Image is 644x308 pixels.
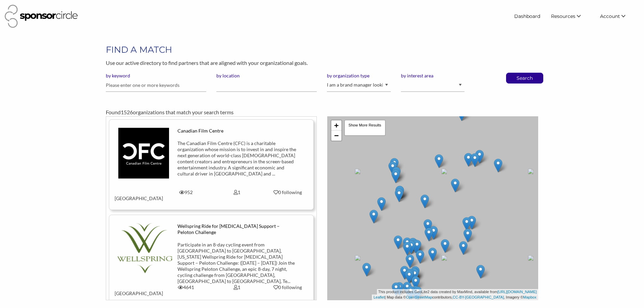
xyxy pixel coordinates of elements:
[595,10,639,22] li: Account
[327,73,390,79] label: by organization type
[331,131,341,141] a: Zoom out
[344,120,386,136] div: Show More Results
[177,223,296,235] div: Wellspring Ride for [MEDICAL_DATA] Support – Peloton Challenge
[115,223,172,273] img: wgkeavk01u56rftp6wvv
[514,73,536,83] button: Search
[121,109,133,115] span: 1526
[374,295,385,299] a: Leaflet
[211,284,262,290] div: 1
[551,13,575,19] span: Resources
[546,10,595,22] li: Resources
[110,284,161,297] div: [GEOGRAPHIC_DATA]
[106,58,538,67] p: Use our active directory to find partners that are aligned with your organizational goals.
[401,73,464,79] label: by interest area
[177,128,296,134] div: Canadian Film Centre
[161,284,212,290] div: 4641
[331,120,341,131] a: Zoom in
[267,284,308,290] div: 0 following
[523,295,536,299] a: Mapbox
[110,189,161,202] div: [GEOGRAPHIC_DATA]
[161,189,212,195] div: 952
[106,44,538,56] h1: FIND A MATCH
[216,73,317,79] label: by location
[509,10,546,22] a: Dashboard
[106,73,206,79] label: by keyword
[267,189,308,195] div: 0 following
[177,242,296,284] div: Participate in an 8-day cycling event from [GEOGRAPHIC_DATA] to [GEOGRAPHIC_DATA], [US_STATE] Wel...
[406,295,432,299] a: OpenStreetMap
[115,128,308,202] a: Canadian Film Centre The Canadian Film Centre (CFC) is a charitable organization whose mission is...
[106,108,538,116] div: Found organizations that match your search terms
[5,5,78,28] img: Sponsor Circle Logo
[453,295,504,299] a: CC-BY-[GEOGRAPHIC_DATA]
[211,189,262,195] div: 1
[377,289,538,295] div: This product includes GeoLite2 data created by MaxMind, available from
[498,290,537,294] a: [URL][DOMAIN_NAME]
[372,294,538,300] div: | Map data © contributors, , Imagery ©
[115,223,308,297] a: Wellspring Ride for [MEDICAL_DATA] Support – Peloton Challenge Participate in an 8-day cycling ev...
[106,79,206,92] input: Please enter one or more keywords
[118,128,169,179] img: tys7ftntgowgismeyatu
[600,13,620,19] span: Account
[177,140,296,177] div: The Canadian Film Centre (CFC) is a charitable organization whose mission is to invest in and ins...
